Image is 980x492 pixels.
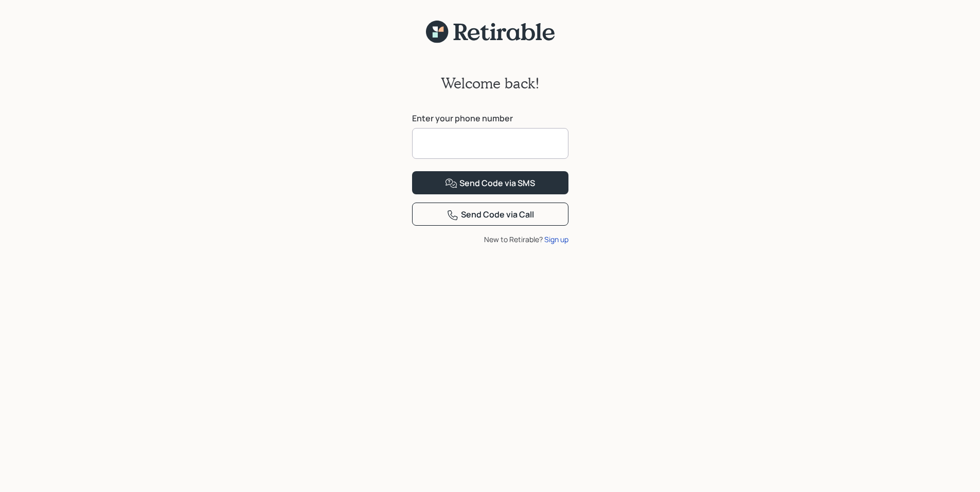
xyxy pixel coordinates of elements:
[445,177,535,190] div: Send Code via SMS
[544,234,568,245] div: Sign up
[412,113,568,124] label: Enter your phone number
[441,75,540,92] h2: Welcome back!
[412,171,568,194] button: Send Code via SMS
[412,203,568,226] button: Send Code via Call
[447,209,534,221] div: Send Code via Call
[412,234,568,245] div: New to Retirable?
